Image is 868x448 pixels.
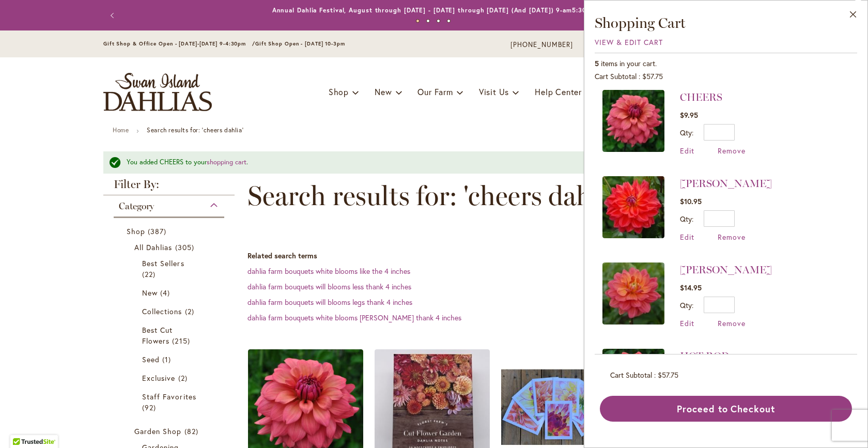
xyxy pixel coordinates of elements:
[185,306,197,317] span: 2
[142,269,158,280] span: 22
[142,306,182,316] span: Collections
[162,354,174,365] span: 1
[142,373,198,383] a: Exclusive
[680,214,693,224] label: Qty
[602,262,664,328] a: LORA ASHLEY
[680,177,772,190] a: [PERSON_NAME]
[680,350,730,362] a: HOT ROD
[127,226,145,236] span: Shop
[447,19,451,23] button: 4 of 4
[602,349,664,411] img: HOT ROD
[142,391,198,413] a: Staff Favorites
[718,146,746,156] a: Remove
[426,19,430,23] button: 2 of 4
[247,297,412,307] a: dahlia farm bouquets will blooms legs thank 4 inches
[255,40,345,47] span: Gift Shop Open - [DATE] 10-3pm
[600,396,852,422] button: Proceed to Checkout
[602,90,664,152] img: CHEERS
[601,58,657,68] span: items in your cart.
[127,158,734,167] div: You added CHEERS to your .
[535,86,582,97] span: Help Center
[172,335,192,346] span: 215
[642,71,663,81] span: $57.75
[595,58,599,68] span: 5
[329,86,349,97] span: Shop
[142,373,175,383] span: Exclusive
[375,86,392,97] span: New
[134,242,206,253] a: All Dahlias
[103,5,124,26] button: Previous
[103,40,255,47] span: Gift Shop & Office Open - [DATE]-[DATE] 9-4:30pm /
[595,71,637,81] span: Cart Subtotal
[142,306,198,317] a: Collections
[602,176,664,242] a: COOPER BLAINE
[103,73,212,111] a: store logo
[142,258,198,280] a: Best Sellers
[416,19,420,23] button: 1 of 4
[142,258,184,268] span: Best Sellers
[142,325,173,346] span: Best Cut Flowers
[247,180,625,211] span: Search results for: 'cheers dahlia'
[142,325,198,346] a: Best Cut Flowers
[718,318,746,328] a: Remove
[680,196,702,206] span: $10.95
[142,392,196,401] span: Staff Favorites
[175,242,197,253] span: 305
[680,91,722,103] a: CHEERS
[610,370,652,380] span: Cart Subtotal
[680,146,694,156] a: Edit
[147,126,243,134] strong: Search results for: 'cheers dahlia'
[247,282,411,291] a: dahlia farm bouquets will blooms less thank 4 inches
[680,283,702,292] span: $14.95
[119,200,154,212] span: Category
[680,128,693,137] label: Qty
[510,40,573,50] a: [PHONE_NUMBER]
[142,402,159,413] span: 92
[437,19,440,23] button: 3 of 4
[595,37,663,47] a: View & Edit Cart
[142,288,158,298] span: New
[602,262,664,325] img: LORA ASHLEY
[718,232,746,242] a: Remove
[272,6,596,14] a: Annual Dahlia Festival, August through [DATE] - [DATE] through [DATE] (And [DATE]) 9-am5:30pm
[184,426,201,437] span: 82
[142,354,160,364] span: Seed
[247,266,410,276] a: dahlia farm bouquets white blooms like the 4 inches
[602,349,664,414] a: HOT ROD
[142,287,198,298] a: New
[602,176,664,238] img: COOPER BLAINE
[658,370,678,380] span: $57.75
[247,251,765,261] dt: Related search terms
[680,232,694,242] a: Edit
[8,411,37,440] iframe: Launch Accessibility Center
[127,226,214,237] a: Shop
[595,14,686,32] span: Shopping Cart
[602,90,664,156] a: CHEERS
[160,287,173,298] span: 4
[113,126,129,134] a: Home
[148,226,169,237] span: 387
[680,318,694,328] a: Edit
[178,373,190,383] span: 2
[680,110,698,120] span: $9.95
[479,86,509,97] span: Visit Us
[142,354,198,365] a: Seed
[134,426,206,437] a: Garden Shop
[103,179,235,195] strong: Filter By:
[207,158,246,166] a: shopping cart
[417,86,453,97] span: Our Farm
[680,300,693,310] label: Qty
[680,264,772,276] a: [PERSON_NAME]
[134,242,173,252] span: All Dahlias
[247,313,461,322] a: dahlia farm bouquets white blooms [PERSON_NAME] thank 4 inches
[134,426,182,436] span: Garden Shop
